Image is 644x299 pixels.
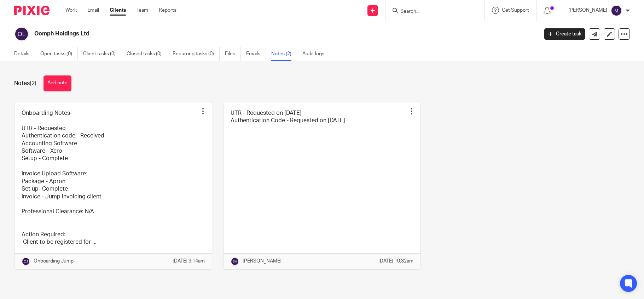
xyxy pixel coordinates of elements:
[544,28,585,40] a: Create task
[14,27,29,41] img: svg%3E
[14,47,35,61] a: Details
[87,7,99,14] a: Email
[378,258,413,265] p: [DATE] 10:32am
[225,47,241,61] a: Files
[173,258,205,265] p: [DATE] 9:14am
[34,30,434,38] h2: Oomph Holdings Ltd
[302,47,330,61] a: Audit logs
[34,258,74,265] p: Onboarding Jump
[110,7,126,14] a: Clients
[231,257,239,266] img: svg%3E
[14,80,36,87] h1: Notes
[137,7,148,14] a: Team
[246,47,266,61] a: Emails
[65,7,77,14] a: Work
[271,47,297,61] a: Notes (2)
[159,7,176,14] a: Reports
[173,47,220,61] a: Recurring tasks (0)
[243,258,282,265] p: [PERSON_NAME]
[568,7,607,14] p: [PERSON_NAME]
[611,5,622,16] img: svg%3E
[502,8,529,13] span: Get Support
[30,80,36,86] span: (2)
[40,47,78,61] a: Open tasks (0)
[43,75,71,91] button: Add note
[14,6,50,15] img: Pixie
[400,9,463,15] input: Search
[22,257,30,266] img: svg%3E
[127,47,167,61] a: Closed tasks (0)
[83,47,121,61] a: Client tasks (0)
